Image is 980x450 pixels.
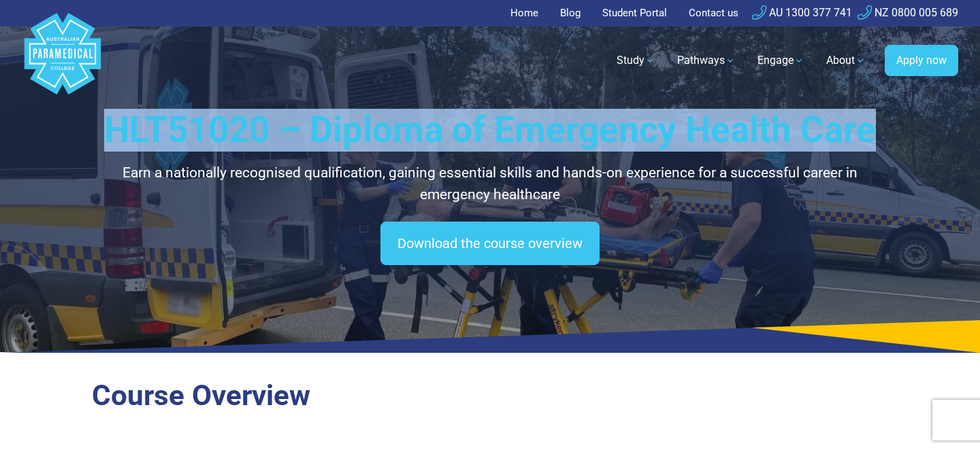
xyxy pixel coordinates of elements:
a: NZ 0800 005 689 [857,6,958,19]
a: About [818,41,874,80]
h2: Course Overview [92,379,888,413]
a: Australian Paramedical College [22,27,103,95]
a: Study [608,41,664,80]
a: AU 1300 377 741 [752,6,852,19]
a: Apply now [885,45,958,76]
h1: HLT51020 – Diploma of Emergency Health Care [92,109,888,152]
p: Earn a nationally recognised qualification, gaining essential skills and hands-on experience for ... [92,162,888,205]
a: Engage [749,41,813,80]
a: Pathways [669,41,744,80]
a: Download the course overview [380,222,600,265]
